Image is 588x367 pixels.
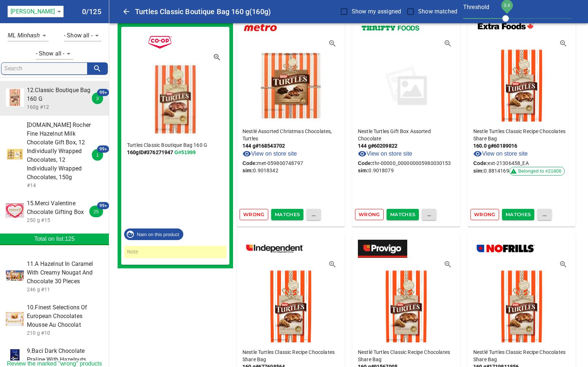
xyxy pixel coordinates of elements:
p: 160g #12 [27,103,91,111]
img: merci valentine chocolate gifting box [6,202,24,220]
p: 0.9018079 [358,167,454,174]
p: 144 g # 60209822 [358,142,454,149]
p: #14 [27,182,91,189]
img: metro.png [242,19,278,37]
img: thriftyfoods.png [358,19,422,37]
img: turtles classic recipe chocolates share bag [370,267,442,343]
span: 0.4 [504,3,510,8]
b: Code: [473,160,488,166]
button: search [87,63,107,74]
a: Review the marked "wrong" products [7,360,102,367]
span: 99+ [97,89,109,96]
span: Show my assigned [352,7,401,16]
span: 15.Merci Valentine Chocolate Gifting Box [27,199,91,217]
button: Close [118,3,135,20]
img: a hazelnut in caramel with creamy nougat and chocolate 30 pieces [6,267,24,285]
p: met-059800748797 [242,160,339,167]
p: Nestlé Turtles Classic Recipe Chocolates Share Bag [358,349,454,363]
span: 11.A Hazelnut In Caramel With Creamy Nougat And Chocolate 30 Pieces [27,260,103,286]
button: Matches [271,209,304,220]
span: Wrong [243,210,265,219]
span: Show matched [418,7,457,16]
span: 3 [92,96,103,101]
a: View on store site [242,149,297,158]
span: Wrong [474,210,495,219]
img: independent-grocer.png [242,240,307,258]
span: 25 [89,209,103,214]
span: 99+ [97,202,109,209]
span: Wrong [359,210,380,219]
span: 10.Finest Selections Of European Chocolates Mousse Au Chocolat [27,303,103,329]
img: assorted christmas chocolates, turtles [254,46,327,122]
label: Show my assigned products only, uncheck to show all products [336,4,401,19]
span: [DOMAIN_NAME] Rocher Fine Hazelnut Milk Chocolate Gift Box, 12 Individually Wrapped Chocolates, 1... [27,121,91,182]
p: 160.0 g # 60189016 [473,142,570,149]
img: classic boutique bag 160 g [139,59,212,136]
a: G#51999 [175,149,196,155]
p: Nestlé Assorted Christmas Chocolates, Turtles [242,128,339,142]
b: Code: [358,160,372,166]
span: ... [541,210,548,219]
span: Matches [275,210,300,219]
button: Wrong [355,209,384,220]
span: 1 [92,152,103,158]
span: Nam on this product [132,232,183,237]
p: 160g ID# 376271947 [127,149,224,156]
span: ... [310,210,317,219]
strong: sim: [242,168,253,173]
b: Code: [242,160,257,166]
img: extra-foods.png [473,19,538,37]
img: turtles gift box assorted chocolate [370,46,442,122]
p: Nestle Turtles Classic Recipe Chocolates Share Bag [242,349,339,363]
span: ... [425,210,433,219]
a: Belonged to #21806 [509,167,565,176]
button: Matches [502,209,535,220]
img: ferrero rocher fine hazelnut milk chocolate gift box, 12 individually wrapped chocolates, 12 indi... [6,145,24,163]
p: Nestle Turtles Classic Recipe Chocolates Share Bag [473,128,570,142]
p: thr-00000_000000005980030153 [358,160,454,167]
img: classic boutique bag 160 g [6,88,24,107]
button: Matches [387,209,419,220]
img: turtles classic recipe chocolates share bag [485,46,558,122]
span: Belonged to #21806 [515,168,564,175]
p: Turtles Classic Boutique Bag 160 G [127,141,224,149]
img: coop.png [127,33,191,51]
strong: sim: [358,168,368,173]
p: Nestle Turtles Gift Box Assorted Chocolate [358,128,454,142]
span: 12.Classic Boutique Bag 160 G [27,86,91,103]
em: ML Minhash [8,32,40,38]
input: Note [127,247,224,257]
p: 246 g #11 [27,286,103,293]
button: Wrong [470,209,499,220]
button: ... [306,209,321,220]
img: turtles classic recipe chocolates share bag [254,267,327,343]
p: Nestlé Turtles Classic Recipe Chocolates Share Bag [473,349,570,363]
p: 210 g #10 [27,329,103,337]
div: - Show all - [64,30,101,41]
strong: sim: [473,168,484,174]
img: provigo.png [358,240,407,258]
div: - Show all - [36,48,73,59]
img: turtles classic recipe chocolates share bag [485,267,558,343]
img: nofrills.png [473,240,538,258]
h6: Turtles Classic Boutique Bag 160 g (160g) [135,6,340,17]
input: search [4,63,87,74]
p: 250 g #15 [27,217,91,224]
p: ext-21306458_EA [473,160,570,167]
span: Matches [506,210,531,219]
button: ... [537,209,552,220]
span: 99+ [97,145,109,153]
span: 9.Baci Dark Chocolate Praline With Hazelnuts [27,347,103,364]
button: ... [422,209,436,220]
span: Matches [390,210,416,219]
p: Threshold [463,3,572,12]
a: View on store site [473,149,528,158]
div: [PERSON_NAME] [8,6,64,17]
h6: 0/125 [82,6,101,17]
p: 144 g # 168543702 [242,142,339,149]
p: 0.8814169 [473,167,570,176]
img: finest selections of european chocolates mousse au chocolat [6,310,24,328]
a: View on store site [358,149,412,158]
button: Wrong [240,209,268,220]
p: 0.9018342 [242,167,339,174]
